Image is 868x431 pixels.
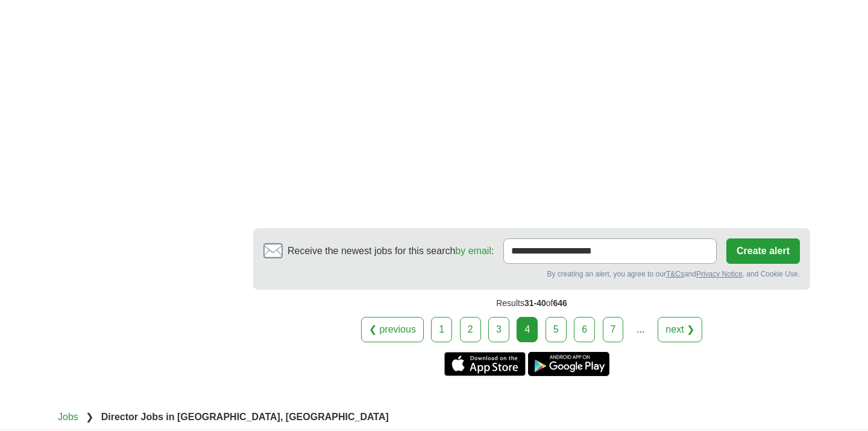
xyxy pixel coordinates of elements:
[517,317,538,342] div: 4
[431,317,452,342] a: 1
[658,317,702,342] a: next ❯
[603,317,624,342] a: 7
[666,270,684,278] a: T&Cs
[629,318,653,342] div: ...
[546,317,567,342] a: 5
[263,269,800,279] div: By creating an alert, you agree to our and , and Cookie Use.
[726,238,800,264] button: Create alert
[288,244,494,258] span: Receive the newest jobs for this search :
[101,412,389,422] strong: Director Jobs in [GEOGRAPHIC_DATA], [GEOGRAPHIC_DATA]
[253,290,810,317] div: Results of
[455,246,491,256] a: by email
[361,317,424,342] a: ❮ previous
[528,352,609,376] a: Get the Android app
[553,298,567,308] span: 646
[460,317,481,342] a: 2
[524,298,546,308] span: 31-40
[444,352,526,376] a: Get the iPhone app
[574,317,595,342] a: 6
[488,317,509,342] a: 3
[696,270,743,278] a: Privacy Notice
[58,412,78,422] a: Jobs
[86,412,93,422] span: ❯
